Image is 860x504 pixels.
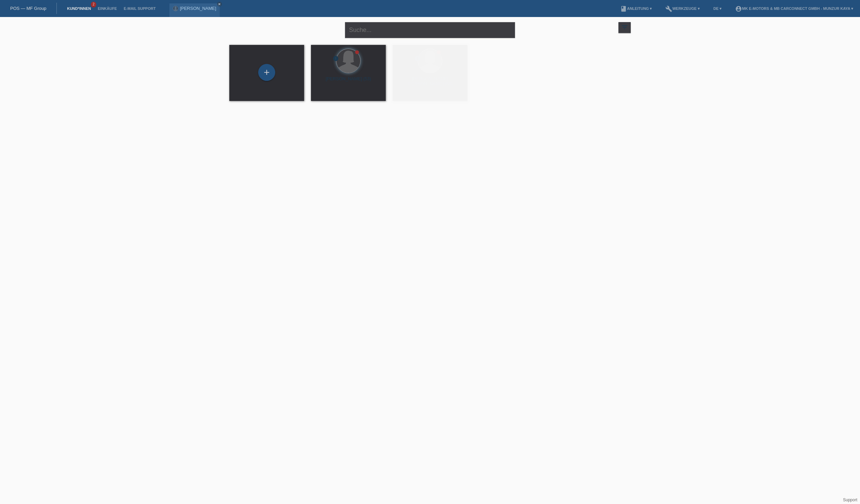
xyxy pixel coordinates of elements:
[217,2,222,6] a: close
[91,2,96,7] span: 2
[10,6,46,11] a: POS — MF Group
[665,5,672,12] i: build
[333,55,339,62] i: error
[843,498,857,502] a: Support
[180,6,216,11] a: [PERSON_NAME]
[64,6,94,11] a: Kund*innen
[218,2,221,6] i: close
[94,6,120,11] a: Einkäufe
[735,5,742,12] i: account_circle
[662,6,703,11] a: buildWerkzeuge ▾
[398,76,462,87] div: [PERSON_NAME] [PERSON_NAME] (56)
[617,6,655,11] a: bookAnleitung ▾
[732,6,857,11] a: account_circleMK E-MOTORS & MB CarConnect GmbH - Munzur Kaya ▾
[333,55,339,63] div: Unbestätigt, in Bearbeitung
[621,23,628,31] i: filter_list
[414,55,420,62] i: error
[620,5,627,12] i: book
[414,55,420,63] div: Unbestätigt, in Bearbeitung
[259,67,275,78] div: Kund*in hinzufügen
[345,22,515,38] input: Suche...
[710,6,725,11] a: DE ▾
[316,76,380,87] div: [PERSON_NAME] (53)
[120,6,159,11] a: E-Mail Support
